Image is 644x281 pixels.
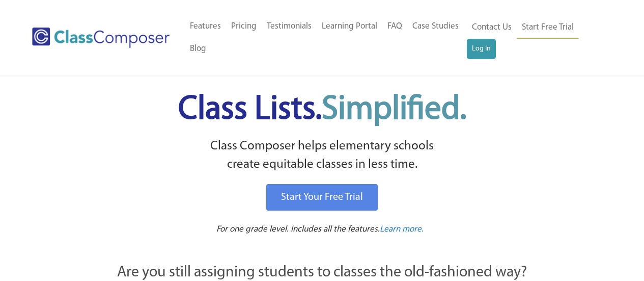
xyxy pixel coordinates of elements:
[467,16,604,59] nav: Header Menu
[266,184,378,211] a: Start Your Free Trial
[380,223,424,236] a: Learn more.
[262,15,317,38] a: Testimonials
[216,225,380,234] span: For one grade level. Includes all the features.
[467,39,496,59] a: Log In
[185,15,226,38] a: Features
[61,137,583,174] p: Class Composer helps elementary schools create equitable classes in less time.
[185,15,467,60] nav: Header Menu
[178,93,466,126] span: Class Lists.
[517,16,579,39] a: Start Free Trial
[226,15,262,38] a: Pricing
[317,15,382,38] a: Learning Portal
[322,93,466,126] span: Simplified.
[380,225,424,234] span: Learn more.
[32,28,170,48] img: Class Composer
[382,15,407,38] a: FAQ
[281,192,363,202] span: Start Your Free Trial
[467,16,517,39] a: Contact Us
[407,15,464,38] a: Case Studies
[185,38,211,60] a: Blog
